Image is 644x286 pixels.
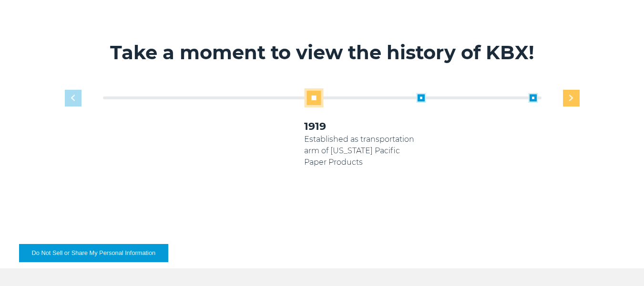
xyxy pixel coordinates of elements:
[569,95,573,101] img: next slide
[304,119,416,134] h3: 1919
[304,134,416,168] p: Established as transportation arm of [US_STATE] Pacific Paper Products
[19,244,168,262] button: Do Not Sell or Share My Personal Information
[29,41,615,64] h2: Take a moment to view the history of KBX!
[563,90,580,106] div: Next slide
